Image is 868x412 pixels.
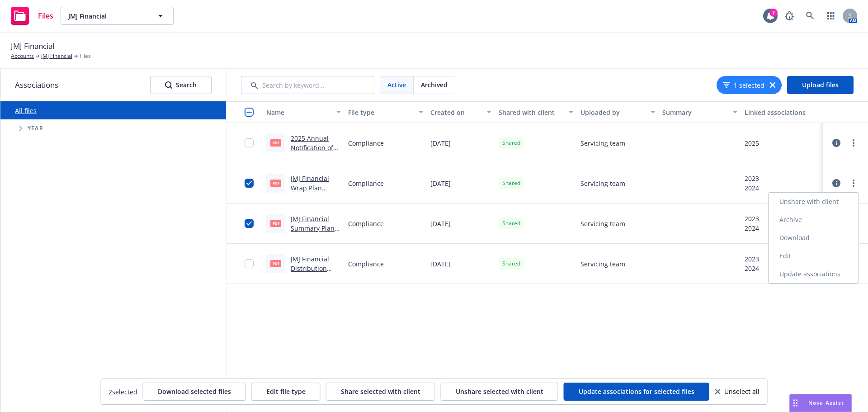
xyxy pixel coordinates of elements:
[348,138,384,148] span: Compliance
[723,81,764,90] button: 1 selected
[741,101,823,123] button: Linked associations
[11,52,34,60] a: Accounts
[580,179,625,188] span: Servicing team
[241,76,374,94] input: Search by keyword...
[245,259,254,268] input: Toggle Row Selected
[348,259,384,269] span: Compliance
[441,383,558,401] button: Unshare selected with client
[108,387,137,397] span: 2 selected
[245,179,254,188] input: Toggle Row Selected
[808,399,844,407] span: Nova Assist
[344,101,426,123] button: File type
[430,259,451,269] span: [DATE]
[11,40,54,52] span: JMJ Financial
[769,9,778,17] div: 7
[662,108,727,117] div: Summary
[745,138,759,148] div: 2025
[745,108,819,117] div: Linked associations
[495,101,577,123] button: Shared with client
[715,383,760,401] button: Unselect all
[801,7,819,25] a: Search
[769,265,859,283] a: Update associations
[787,76,854,94] button: Upload files
[430,138,451,148] span: [DATE]
[580,138,625,148] span: Servicing team
[790,394,801,412] div: Drag to move
[499,108,563,117] div: Shared with client
[158,387,231,396] span: Download selected files
[579,387,694,396] span: Update associations for selected files
[270,260,281,267] span: pdf
[502,139,520,147] span: Shared
[580,108,645,117] div: Uploaded by
[143,383,246,401] button: Download selected files
[745,254,759,264] div: 2023
[430,179,451,188] span: [DATE]
[348,219,384,228] span: Compliance
[245,219,254,228] input: Toggle Row Selected
[745,264,759,273] div: 2024
[251,383,321,401] button: Edit file type
[263,101,344,123] button: Name
[789,394,852,412] button: Nova Assist
[427,101,495,123] button: Created on
[769,247,859,265] a: Edit
[502,179,520,187] span: Shared
[769,193,859,211] a: Unshare with client
[802,81,839,89] span: Upload files
[348,179,384,188] span: Compliance
[502,260,520,268] span: Shared
[430,108,481,117] div: Created on
[769,211,859,229] a: Archive
[430,219,451,228] span: [DATE]
[245,138,254,147] input: Toggle Row Selected
[68,11,146,21] span: JMJ Financial
[266,108,331,117] div: Name
[848,178,859,189] a: more
[745,223,759,233] div: 2024
[580,219,625,228] span: Servicing team
[0,119,226,137] div: Tree Example
[421,80,448,90] span: Archived
[270,220,281,227] span: pdf
[270,139,281,146] span: pdf
[291,134,338,171] a: 2025 Annual Notification of Benefit Rights (Creditable).pdf
[348,108,413,117] div: File type
[745,214,759,223] div: 2023
[245,108,254,117] input: Select all
[150,76,212,94] button: SearchSearch
[165,76,197,94] div: Search
[291,174,334,202] a: JMJ Financial Wrap Plan Document.pdf
[848,137,859,148] a: more
[41,52,72,60] a: JMJ Financial
[577,101,659,123] button: Uploaded by
[659,101,741,123] button: Summary
[270,180,281,186] span: pdf
[61,7,174,25] button: JMJ Financial
[341,387,420,396] span: Share selected with client
[502,219,520,227] span: Shared
[165,81,172,89] svg: Search
[291,255,335,282] a: JMJ Financial Distribution Guidelines.pdf
[580,259,625,269] span: Servicing team
[745,183,759,193] div: 2024
[724,388,759,395] span: Unselect all
[15,106,37,115] a: All files
[291,214,338,242] a: JMJ Financial Summary Plan Description.pdf
[822,7,840,25] a: Switch app
[15,79,58,91] span: Associations
[80,52,91,60] span: Files
[28,126,43,131] span: Year
[769,229,859,247] a: Download
[745,174,759,183] div: 2023
[266,387,306,396] span: Edit file type
[456,387,543,396] span: Unshare selected with client
[326,383,435,401] button: Share selected with client
[38,12,53,19] span: Files
[564,383,709,401] button: Update associations for selected files
[387,80,406,90] span: Active
[780,7,798,25] a: Report a Bug
[7,3,57,28] a: Files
